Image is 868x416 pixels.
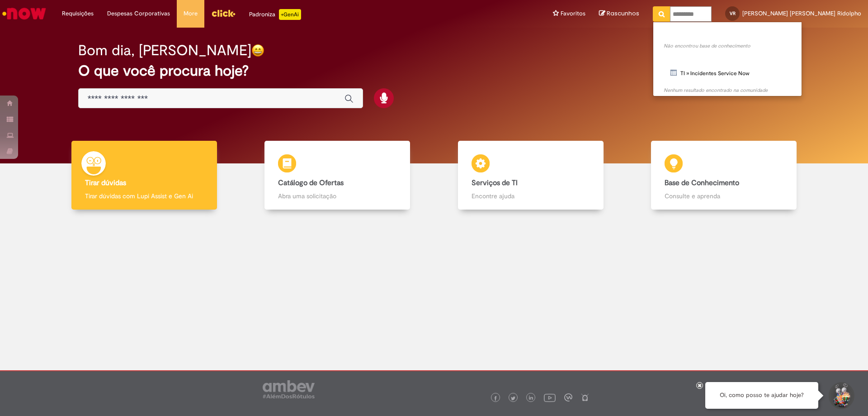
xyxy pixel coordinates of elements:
img: ServiceNow [1,5,47,23]
a: Catálogo de Ofertas Abra uma solicitação [241,141,434,210]
img: click_logo_yellow_360x200.png [211,6,236,20]
a: Serviços de TI Encontre ajuda [434,141,627,210]
b: Tirar dúvidas [85,178,126,187]
span: Rascunhos [607,9,639,18]
p: Encontre ajuda [472,191,590,201]
b: Catálogo de Ofertas [278,178,344,187]
p: Abra uma solicitação [278,191,396,201]
a: Tirar dúvidas Tirar dúvidas com Lupi Assist e Gen Ai [47,141,241,210]
img: happy-face.png [251,44,264,57]
img: logo_footer_youtube.png [544,392,556,403]
b: Serviços de TI [472,178,518,187]
a: Base de Conhecimento Consulte e aprenda [627,141,821,210]
div: Oi, como posso te ajudar hoje? [705,382,818,409]
span: Requisições [62,9,94,18]
b: Base de Conhecimento [665,178,739,187]
div: Não encontrou base de conhecimento [664,43,802,50]
button: Pesquisar [653,6,670,22]
img: logo_footer_linkedin.png [529,396,533,401]
a: TI » Incidentes Service Now [653,68,800,78]
span: Despesas Corporativas [107,9,170,18]
p: Consulte e aprenda [665,191,783,201]
span: More [184,9,198,18]
div: Padroniza [249,9,301,20]
span: TI » Incidentes Service Now [680,70,750,77]
img: logo_footer_ambev_rotulo_gray.png [263,380,315,398]
b: Comunidade [655,78,691,86]
span: Favoritos [561,9,585,18]
p: +GenAi [279,9,301,20]
img: logo_footer_naosei.png [581,393,589,402]
h2: O que você procura hoje? [78,63,790,79]
a: Rascunhos [599,10,639,18]
b: Catálogo [655,59,679,67]
h2: Bom dia, [PERSON_NAME] [78,43,251,58]
img: logo_footer_workplace.png [564,393,572,402]
img: logo_footer_twitter.png [511,396,515,401]
img: logo_footer_facebook.png [493,396,498,401]
span: VR [730,10,736,16]
p: Tirar dúvidas com Lupi Assist e Gen Ai [85,191,203,201]
button: Iniciar Conversa de Suporte [827,382,854,409]
div: Nenhum resultado encontrado na comunidade [664,87,802,94]
b: Artigos [655,34,674,42]
span: [PERSON_NAME] [PERSON_NAME] Ridolpho [742,10,861,17]
b: Reportar problema [655,25,708,33]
